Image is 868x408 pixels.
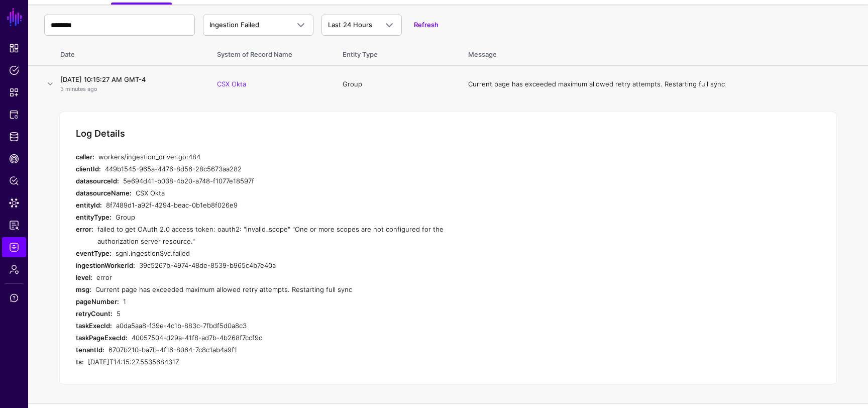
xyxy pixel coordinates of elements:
[6,6,23,28] a: SGNL
[9,176,19,186] span: Policy Lens
[458,40,868,66] th: Message
[2,149,26,169] a: CAEP Hub
[2,105,26,125] a: Protected Systems
[123,295,478,308] div: 1
[76,189,132,197] strong: datasourceName:
[2,60,26,80] a: Policies
[76,249,112,257] strong: eventType:
[76,128,125,139] h5: Log Details
[209,21,259,29] span: Ingestion Failed
[9,110,19,120] span: Protected Systems
[9,198,19,208] span: Data Lens
[217,80,246,88] a: CSX Okta
[458,66,868,103] td: Current page has exceeded maximum allowed retry attempts. Restarting full sync
[116,211,478,223] div: Group
[2,215,26,235] a: Reports
[108,344,478,356] div: 6707b210-ba7b-4f16-8064-7c8c1ab4a9f1
[95,283,478,295] div: Current page has exceeded maximum allowed retry attempts. Restarting full sync
[116,320,478,332] div: a0da5aa8-f39e-4c1b-883c-7fbdf5d0a8c3
[9,242,19,252] span: Logs
[76,346,104,354] strong: tenantId:
[2,38,26,58] a: Dashboard
[207,40,333,66] th: System of Record Name
[132,332,478,344] div: 40057504-d29a-41f8-ad7b-4b268f7ccf9c
[2,82,26,103] a: Snippets
[116,247,478,259] div: sgnl.ingestionSvc.failed
[76,322,112,330] strong: taskExecId:
[76,213,112,221] strong: entityType:
[2,171,26,191] a: Policy Lens
[139,259,478,271] div: 39c5267b-4974-48de-8539-b965c4b7e40a
[56,40,207,66] th: Date
[76,261,135,269] strong: ingestionWorkerId:
[98,151,478,163] div: workers/ingestion_driver.go:484
[60,85,197,93] p: 3 minutes ago
[88,356,478,368] div: [DATE]T14:15:27.553568431Z
[76,285,91,293] strong: msg:
[2,193,26,213] a: Data Lens
[9,220,19,230] span: Reports
[76,334,128,342] strong: taskPageExecId:
[9,293,19,303] span: Support
[76,153,94,161] strong: caller:
[76,201,102,209] strong: entityId:
[76,165,101,173] strong: clientId:
[9,132,19,142] span: Identity Data Fabric
[97,223,478,247] div: failed to get OAuth 2.0 access token: oauth2: "invalid_scope" "One or more scopes are not configu...
[76,273,92,281] strong: level:
[2,237,26,257] a: Logs
[2,259,26,279] a: Admin
[328,21,372,29] span: Last 24 Hours
[76,297,119,305] strong: pageNumber:
[9,65,19,75] span: Policies
[333,40,458,66] th: Entity Type
[76,310,113,318] strong: retryCount:
[333,66,458,103] td: Group
[136,187,478,199] div: CSX Okta
[9,264,19,274] span: Admin
[60,75,197,84] h4: [DATE] 10:15:27 AM GMT-4
[9,87,19,97] span: Snippets
[76,358,84,366] strong: ts:
[76,225,93,233] strong: error:
[96,271,478,283] div: error
[2,127,26,147] a: Identity Data Fabric
[106,199,478,211] div: 8f7489d1-a92f-4294-beac-0b1eb8f026e9
[117,308,478,320] div: 5
[76,177,119,185] strong: datasourceId:
[414,21,439,29] a: Refresh
[105,163,478,175] div: 449b1545-965a-4476-8d56-28c5673aa282
[9,43,19,53] span: Dashboard
[9,154,19,164] span: CAEP Hub
[123,175,478,187] div: 5e694d41-b038-4b20-a748-f1077e18597f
